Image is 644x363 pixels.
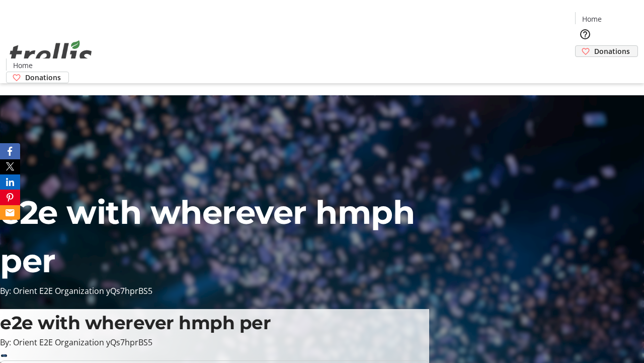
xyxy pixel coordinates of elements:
[576,14,608,24] a: Home
[13,60,33,71] span: Home
[6,72,69,83] a: Donations
[575,57,595,77] button: Cart
[575,45,638,57] a: Donations
[7,60,39,71] a: Home
[6,29,96,80] img: Orient E2E Organization yQs7hprBS5's Logo
[575,24,595,44] button: Help
[582,14,602,24] span: Home
[594,46,630,56] span: Donations
[25,72,61,83] span: Donations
